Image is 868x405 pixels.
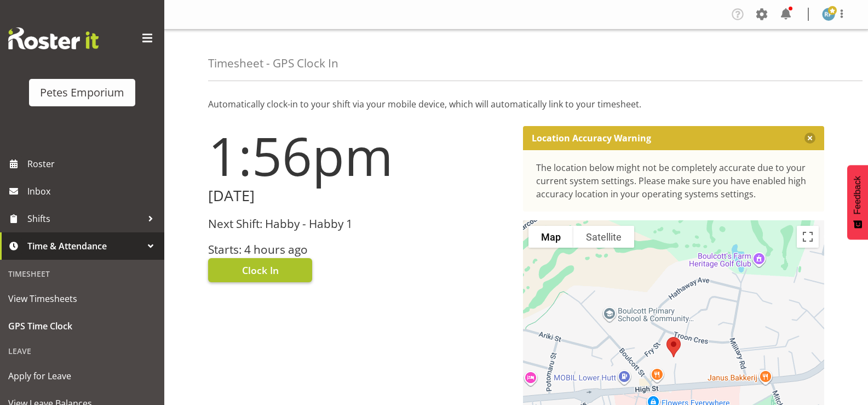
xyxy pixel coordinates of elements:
h3: Starts: 4 hours ago [208,243,510,256]
h3: Next Shift: Habby - Habby 1 [208,218,510,230]
button: Show satellite imagery [573,226,634,248]
h2: [DATE] [208,187,510,204]
span: View Timesheets [8,290,156,307]
div: Timesheet [3,263,162,285]
span: GPS Time Clock [8,318,156,334]
span: Inbox [27,183,159,199]
button: Toggle fullscreen view [797,226,819,248]
h1: 1:56pm [208,126,510,185]
span: Apply for Leave [8,368,156,384]
span: Shifts [27,210,142,227]
h4: Timesheet - GPS Clock In [208,57,338,70]
img: Rosterit website logo [8,27,99,49]
span: Roster [27,156,159,172]
button: Feedback - Show survey [847,165,868,239]
button: Close message [804,133,815,144]
div: The location below might not be completely accurate due to your current system settings. Please m... [536,161,812,201]
button: Show street map [528,226,573,248]
img: reina-puketapu721.jpg [822,8,835,21]
span: Clock In [242,263,279,277]
span: Time & Attendance [27,238,142,254]
button: Clock In [208,258,312,282]
span: Feedback [853,176,863,214]
a: Apply for Leave [3,362,162,390]
p: Automatically clock-in to your shift via your mobile device, which will automatically link to you... [208,98,824,111]
div: Petes Emporium [40,84,124,101]
p: Location Accuracy Warning [532,133,651,144]
a: GPS Time Clock [3,312,162,340]
div: Leave [3,340,162,362]
a: View Timesheets [3,285,162,312]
